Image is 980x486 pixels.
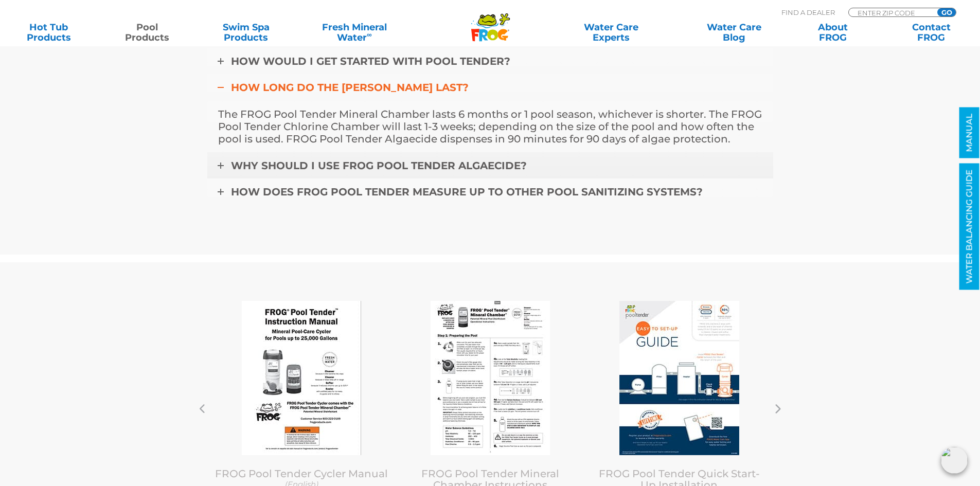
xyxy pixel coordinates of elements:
img: openIcon [941,447,968,474]
a: Why should I use FROG Pool Tender Algaecide? [207,152,773,179]
input: Zip Code Form [857,8,926,17]
a: Fresh MineralWater∞ [306,22,402,43]
img: PoolTenderCyclerInstructionManual [242,301,361,455]
span: How does FROG Pool Tender measure up to other pool sanitizing systems? [231,186,703,198]
a: AboutFROG [794,22,871,43]
a: Water CareBlog [696,22,772,43]
a: Swim SpaProducts [208,22,284,43]
a: How does FROG Pool Tender measure up to other pool sanitizing systems? [207,178,773,205]
a: HOW WOULD I GET STARTED WITH POOL TENDER? [207,48,773,75]
span: HOW WOULD I GET STARTED WITH POOL TENDER? [231,55,510,67]
a: PoolProducts [109,22,186,43]
a: MANUAL [959,107,979,158]
p: The FROG Pool Tender Mineral Chamber lasts 6 months or 1 pool season, whichever is shorter. The F... [218,108,762,145]
a: How long do the [PERSON_NAME] last? [207,74,773,101]
a: Hot TubProducts [10,22,87,43]
img: PoolTenderMineralChamberInstructions [431,301,550,455]
a: WATER BALANCING GUIDE [959,164,979,290]
img: PoolTenderQuickStart-UpInstallation [619,301,739,455]
a: Water CareExperts [549,22,673,43]
sup: ∞ [367,30,372,39]
a: ContactFROG [893,22,970,43]
span: Why should I use FROG Pool Tender Algaecide? [231,159,527,172]
p: Find A Dealer [781,8,835,17]
span: How long do the [PERSON_NAME] last? [231,81,469,94]
input: GO [937,8,956,16]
